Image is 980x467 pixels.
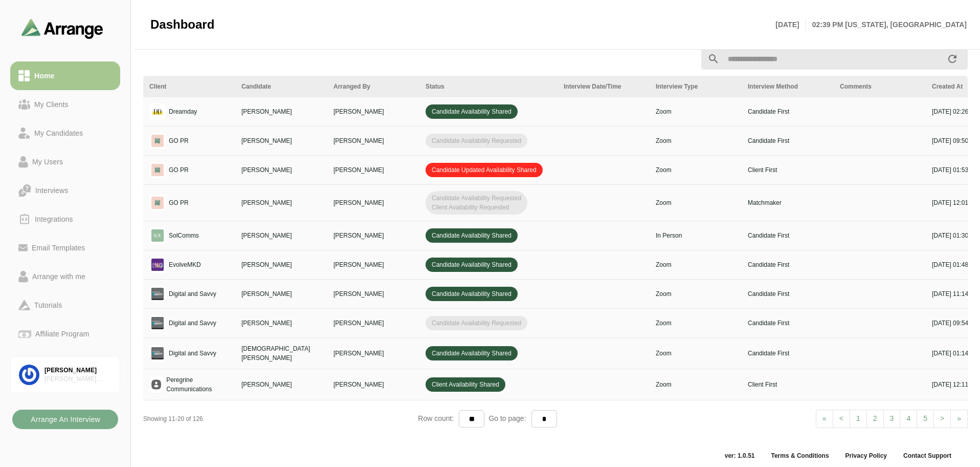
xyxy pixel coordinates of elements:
[31,184,72,197] div: Interviews
[241,231,321,240] p: [PERSON_NAME]
[241,107,321,116] p: [PERSON_NAME]
[426,191,527,215] span: Candidate Availability Requested Client Availability Requested
[10,61,120,90] a: Home
[169,289,216,299] p: Digital and Savvy
[149,345,166,362] img: logo
[883,410,901,428] a: 3
[169,165,189,175] p: GO PR
[241,344,321,363] p: [DEMOGRAPHIC_DATA][PERSON_NAME]
[10,90,120,119] a: My Clients
[940,414,944,422] span: >
[169,319,216,328] p: Digital and Savvy
[149,376,163,393] img: placeholder logo
[30,299,66,311] div: Tutorials
[30,127,87,139] div: My Candidates
[850,410,867,428] a: 1
[10,356,120,393] a: [PERSON_NAME][PERSON_NAME] Associates
[149,195,166,211] img: logo
[426,316,527,330] span: Candidate Availability Requested
[10,320,120,348] a: Affiliate Program
[10,176,120,205] a: Interviews
[833,410,850,428] a: Previous
[10,233,120,262] a: Email Templates
[816,410,833,428] a: Previous
[426,346,518,360] span: Candidate Availability Shared
[333,198,413,207] p: [PERSON_NAME]
[241,82,321,91] div: Candidate
[166,375,229,394] p: Peregrine Communications
[149,257,166,273] img: logo
[837,452,895,460] a: Privacy Policy
[426,163,543,177] span: Candidate Updated Availability Shared
[333,136,413,145] p: [PERSON_NAME]
[10,205,120,233] a: Integrations
[169,349,216,358] p: Digital and Savvy
[28,242,89,254] div: Email Templates
[426,377,505,392] span: Client Availability Shared
[149,82,229,91] div: Client
[149,227,166,244] img: logo
[150,17,214,32] span: Dashboard
[840,82,920,91] div: Comments
[717,452,763,460] span: ver: 1.0.51
[30,70,58,82] div: Home
[28,270,90,283] div: Arrange with me
[333,349,413,358] p: [PERSON_NAME]
[241,165,321,175] p: [PERSON_NAME]
[333,319,413,328] p: [PERSON_NAME]
[895,452,960,460] a: Contact Support
[149,315,166,331] img: logo
[241,289,321,299] p: [PERSON_NAME]
[10,147,120,176] a: My Users
[763,452,837,460] a: Terms & Conditions
[28,156,67,168] div: My Users
[748,165,828,175] p: Client First
[31,213,77,225] div: Integrations
[748,231,828,240] p: Candidate First
[748,380,828,389] p: Client First
[748,319,828,328] p: Candidate First
[656,380,736,389] p: Zoom
[839,414,843,422] span: <
[149,103,166,120] img: logo
[333,107,413,116] p: [PERSON_NAME]
[169,136,189,145] p: GO PR
[10,262,120,291] a: Arrange with me
[169,107,197,116] p: Dreamday
[30,98,73,111] div: My Clients
[241,136,321,145] p: [PERSON_NAME]
[484,414,531,422] span: Go to page:
[169,231,199,240] p: SolComms
[426,228,518,243] span: Candidate Availability Shared
[31,328,93,340] div: Affiliate Program
[149,133,166,149] img: logo
[946,53,959,65] i: appended action
[917,410,934,428] a: 5
[748,136,828,145] p: Candidate First
[333,380,413,389] p: [PERSON_NAME]
[656,165,736,175] p: Zoom
[333,82,413,91] div: Arranged By
[10,119,120,147] a: My Candidates
[241,380,321,389] p: [PERSON_NAME]
[149,162,166,178] img: logo
[333,231,413,240] p: [PERSON_NAME]
[426,134,527,148] span: Candidate Availability Requested
[656,349,736,358] p: Zoom
[656,82,736,91] div: Interview Type
[656,107,736,116] p: Zoom
[748,198,828,207] p: Matchmaker
[656,198,736,207] p: Zoom
[748,349,828,358] p: Candidate First
[333,165,413,175] p: [PERSON_NAME]
[933,410,951,428] a: Next
[12,410,118,429] button: Arrange An Interview
[143,414,418,423] div: Showing 11-20 of 126
[822,414,827,422] span: «
[950,410,968,428] a: Next
[957,414,961,422] span: »
[241,319,321,328] p: [PERSON_NAME]
[44,366,112,375] div: [PERSON_NAME]
[241,260,321,269] p: [PERSON_NAME]
[564,82,643,91] div: Interview Date/Time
